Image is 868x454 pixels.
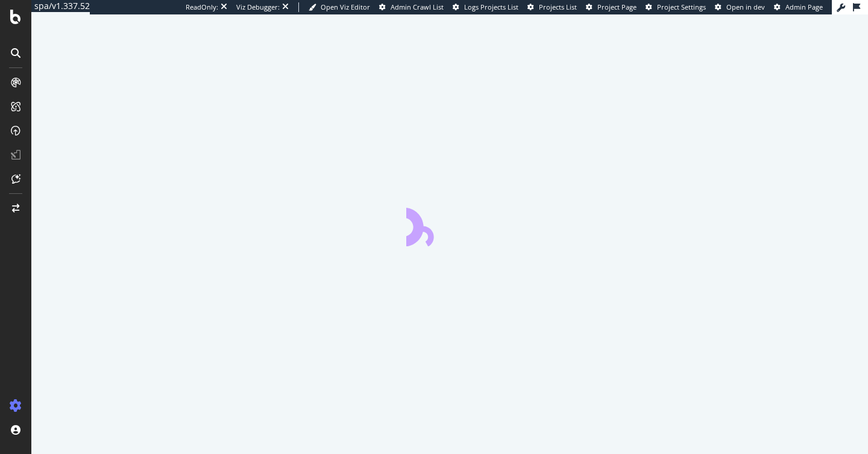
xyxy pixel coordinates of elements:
[391,2,444,11] span: Admin Crawl List
[646,2,706,12] a: Project Settings
[785,2,823,11] span: Admin Page
[657,2,706,11] span: Project Settings
[321,2,370,11] span: Open Viz Editor
[774,2,823,12] a: Admin Page
[379,2,444,12] a: Admin Crawl List
[453,2,518,12] a: Logs Projects List
[715,2,765,12] a: Open in dev
[586,2,637,12] a: Project Page
[406,203,493,246] div: animation
[309,2,370,12] a: Open Viz Editor
[464,2,518,11] span: Logs Projects List
[726,2,765,11] span: Open in dev
[236,2,280,12] div: Viz Debugger:
[597,2,637,11] span: Project Page
[539,2,577,11] span: Projects List
[186,2,218,12] div: ReadOnly:
[527,2,577,12] a: Projects List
